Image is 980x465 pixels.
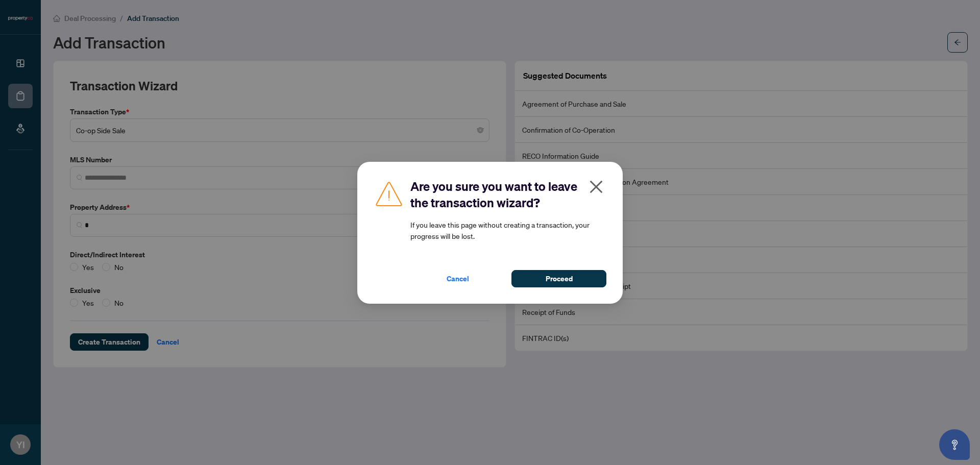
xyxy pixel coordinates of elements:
button: Open asap [939,429,970,460]
button: Cancel [410,270,505,287]
span: Proceed [546,271,573,287]
h2: Are you sure you want to leave the transaction wizard? [410,178,606,211]
button: Proceed [511,270,606,287]
article: If you leave this page without creating a transaction, your progress will be lost. [410,219,606,241]
span: Cancel [447,271,469,287]
span: close [588,179,604,195]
